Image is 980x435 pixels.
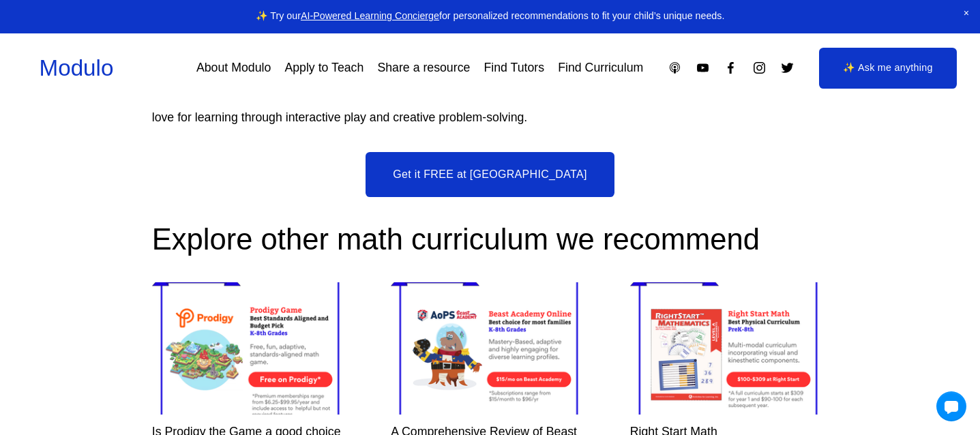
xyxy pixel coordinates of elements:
[752,61,767,75] a: Instagram
[780,61,795,75] a: Twitter
[152,85,829,129] p: Math Playground stands out as a comprehensive educational tool that makes math fun and accessible...
[724,61,738,75] a: Facebook
[630,265,829,432] img: Right Start Math
[152,265,351,432] img: Is Prodigy the Game a good choice for your kids? An unbiased review by educators and parents
[630,282,829,415] a: Right Start Math
[284,56,363,80] a: Apply to Teach
[391,282,589,415] a: A Comprehensive Review of Beast Academy by an experienced math teacher: Is it a good choice for y...
[366,152,614,197] a: Get it FREE at [GEOGRAPHIC_DATA]
[484,56,544,80] a: Find Tutors
[558,56,643,80] a: Find Curriculum
[819,48,957,89] a: ✨ Ask me anything
[696,61,710,75] a: YouTube
[377,56,470,80] a: Share a resource
[391,265,589,432] img: A Comprehensive Review of Beast Academy by an experienced math teacher: Is it a good choice for y...
[301,10,439,21] a: AI-Powered Learning Concierge
[39,55,113,80] a: Modulo
[196,56,271,80] a: About Modulo
[152,220,829,259] h2: Explore other math curriculum we recommend
[152,282,351,415] a: Is Prodigy the Game a good choice for your kids? An unbiased review by educators and parents
[668,61,682,75] a: Apple Podcasts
